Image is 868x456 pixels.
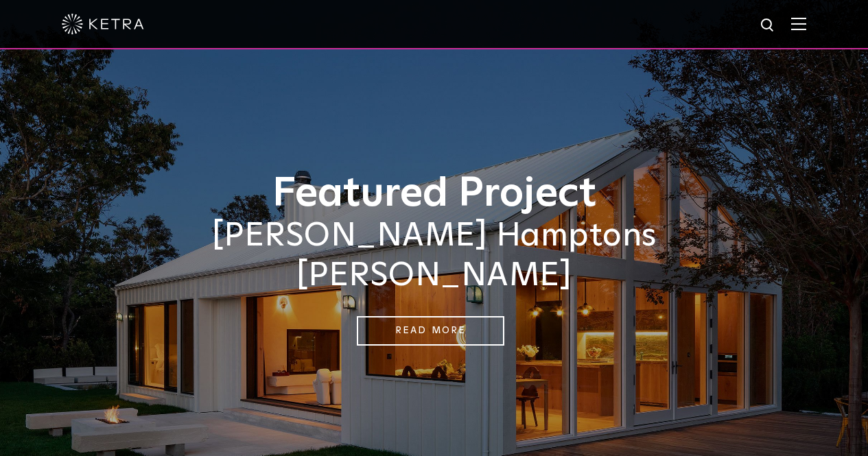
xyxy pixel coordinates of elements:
img: Hamburger%20Nav.svg [791,17,806,30]
a: Read More [357,316,504,346]
img: ketra-logo-2019-white [62,14,144,34]
h2: [PERSON_NAME] Hamptons [PERSON_NAME] [91,217,777,296]
img: search icon [760,17,777,34]
h1: Featured Project [91,171,777,217]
